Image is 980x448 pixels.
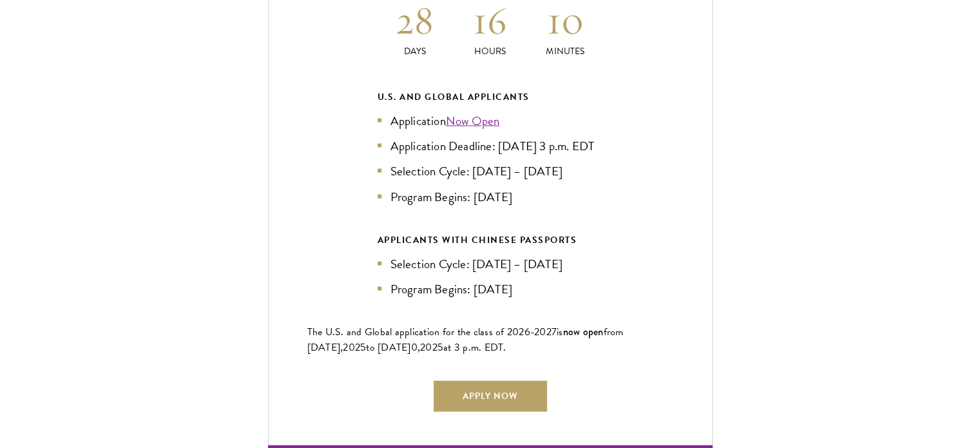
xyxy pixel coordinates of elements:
[437,340,443,355] span: 5
[557,324,563,340] span: is
[307,324,624,355] span: from [DATE],
[378,89,603,105] div: U.S. and Global Applicants
[307,324,524,340] span: The U.S. and Global application for the class of 202
[530,324,552,340] span: -202
[366,340,410,355] span: to [DATE]
[411,340,418,355] span: 0
[524,324,530,340] span: 6
[378,255,603,273] li: Selection Cycle: [DATE] – [DATE]
[378,137,603,155] li: Application Deadline: [DATE] 3 p.m. EDT
[343,340,360,355] span: 202
[418,340,420,355] span: ,
[446,112,500,130] a: Now Open
[552,324,557,340] span: 7
[378,112,603,130] li: Application
[528,44,603,58] p: Minutes
[378,280,603,298] li: Program Begins: [DATE]
[420,340,437,355] span: 202
[378,232,603,248] div: APPLICANTS WITH CHINESE PASSPORTS
[443,340,506,355] span: at 3 p.m. EDT.
[452,44,528,58] p: Hours
[378,162,603,180] li: Selection Cycle: [DATE] – [DATE]
[434,381,547,412] a: Apply Now
[563,324,604,339] span: now open
[360,340,366,355] span: 5
[378,188,603,206] li: Program Begins: [DATE]
[378,44,453,58] p: Days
